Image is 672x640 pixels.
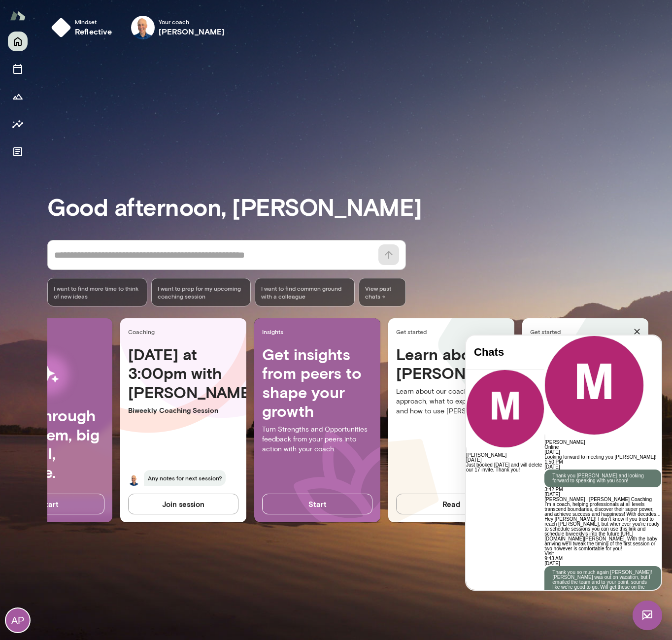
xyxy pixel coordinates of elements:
p: Hey [PERSON_NAME]! I don't know if you tried to reach [PERSON_NAME], but whenever you're ready to... [78,181,195,216]
div: I want to find more time to think of new ideas [47,278,147,306]
button: Join session [128,494,238,514]
span: Get started [530,328,630,336]
button: Home [8,32,28,51]
a: [URL][DOMAIN_NAME][PERSON_NAME] [78,196,167,206]
span: Mindset [75,18,112,26]
img: Mark [128,474,140,486]
div: I want to find common ground with a colleague [255,278,355,306]
div: AP [6,608,30,632]
span: I want to find common ground with a colleague [261,284,348,300]
button: Start [262,494,372,514]
div: I want to prep for my upcoming coaching session [151,278,251,306]
h4: Get insights from peers to shape your growth [262,345,372,421]
span: View past chats -> [359,278,406,306]
h4: [DATE] at 3:00pm with [PERSON_NAME] [128,345,238,402]
p: Learn about our coaching approach, what to expect next, and how to use [PERSON_NAME]. [396,387,506,416]
span: Insights [262,328,376,336]
h3: Good afternoon, [PERSON_NAME] [47,193,672,220]
span: 3:42 PM [78,151,97,157]
button: Growth Plan [8,87,28,106]
span: Get started [396,328,510,336]
h6: [PERSON_NAME] [159,26,225,37]
span: [PERSON_NAME] | [PERSON_NAME] Coaching [78,161,186,167]
img: AI Workflows [5,343,93,406]
span: I want to prep for my upcoming coaching session [158,284,245,300]
p: Biweekly Coaching Session [128,405,238,415]
img: Mento [10,6,26,25]
a: Visit [78,215,88,221]
h4: Learn about [PERSON_NAME] [396,345,506,383]
button: Mindsetreflective [47,12,120,43]
h6: [PERSON_NAME] [78,104,195,109]
span: [DATE] [78,129,94,134]
p: Turn Strengths and Opportunities feedback from your peers into action with your coach. [262,425,372,454]
span: 1:50 PM [78,124,97,129]
button: Documents [8,142,28,162]
span: [DATE] [78,114,94,119]
p: Thank you so much again [PERSON_NAME]! [PERSON_NAME] was out on vacation, but I emailed the team ... [86,235,187,259]
span: Any notes for next session? [144,470,226,486]
span: [DATE] [78,225,94,231]
span: 9:43 AM [78,220,97,226]
span: [DATE] [78,156,94,162]
span: I’m a coach, helping professionals at all levels transcend boundaries, discover their super power... [78,166,194,181]
h4: Chats [8,10,70,23]
span: Coaching [128,328,242,336]
img: Mark Lazen [131,16,155,39]
span: I want to find more time to think of new ideas [54,284,141,300]
button: Sessions [8,59,28,79]
h6: reflective [75,26,112,37]
img: mindset [51,18,71,37]
p: Looking forward to meeting you [PERSON_NAME]! [78,119,195,124]
span: Your coach [159,18,225,26]
p: Thank you [PERSON_NAME] and looking forward to speaking with you soon! [86,138,187,148]
button: Read [396,494,506,514]
button: Insights [8,114,28,134]
div: Mark LazenYour coach[PERSON_NAME] [124,12,232,43]
span: Online [78,109,93,114]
